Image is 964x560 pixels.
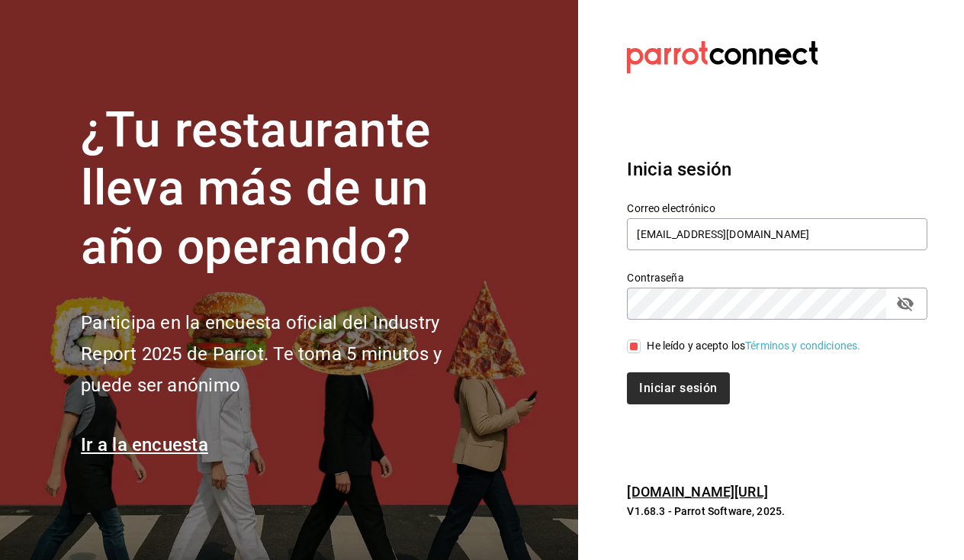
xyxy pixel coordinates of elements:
[627,372,729,404] button: Iniciar sesión
[892,291,918,317] button: passwordField
[627,156,927,183] h3: Inicia sesión
[81,434,208,455] a: Ir a la encuesta
[627,218,927,250] input: Ingresa tu correo electrónico
[627,484,767,500] a: [DOMAIN_NAME][URL]
[81,101,493,277] h1: ¿Tu restaurante lleva más de un año operando?
[627,272,927,282] label: Contraseña
[627,202,927,213] label: Correo electrónico
[627,504,927,519] p: V1.68.3 - Parrot Software, 2025.
[81,307,493,401] h2: Participa en la encuesta oficial del Industry Report 2025 de Parrot. Te toma 5 minutos y puede se...
[647,338,860,354] div: He leído y acepto los
[745,340,860,352] a: Términos y condiciones.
